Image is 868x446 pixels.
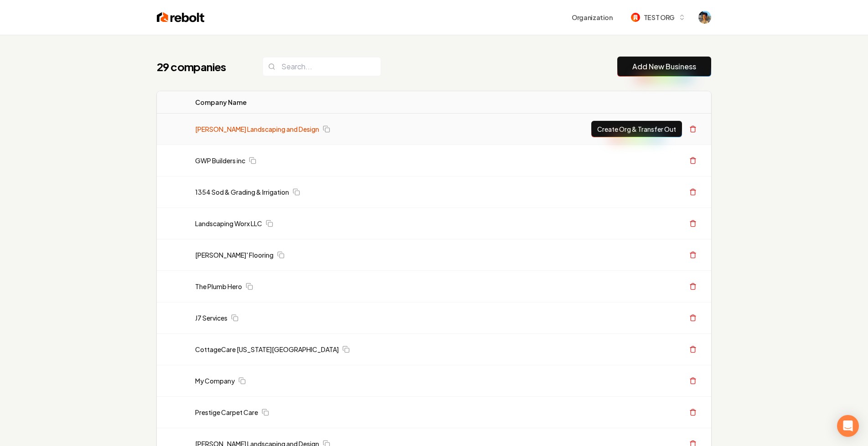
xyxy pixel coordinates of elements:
[566,9,618,26] button: Organization
[263,57,381,76] input: Search...
[157,11,205,24] img: Rebolt Logo
[631,13,640,22] img: TEST ORG
[632,61,696,72] a: Add New Business
[195,376,235,385] a: My Company
[195,250,274,259] a: [PERSON_NAME]' Flooring
[195,187,289,197] a: 1354 Sod & Grading & Irrigation
[195,408,258,417] a: Prestige Carpet Care
[195,313,227,322] a: J7 Services
[157,59,244,74] h1: 29 companies
[837,415,859,437] div: Open Intercom Messenger
[698,11,711,24] img: Aditya Nair
[591,121,682,137] button: Create Org & Transfer Out
[195,124,319,134] a: [PERSON_NAME] Landscaping and Design
[195,282,242,291] a: The Plumb Hero
[698,11,711,24] button: Open user button
[195,219,262,228] a: Landscaping Worx LLC
[195,156,245,165] a: GWP Builders inc
[617,57,711,77] button: Add New Business
[188,91,492,114] th: Company Name
[644,13,675,22] span: TEST ORG
[195,345,339,354] a: CottageCare [US_STATE][GEOGRAPHIC_DATA]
